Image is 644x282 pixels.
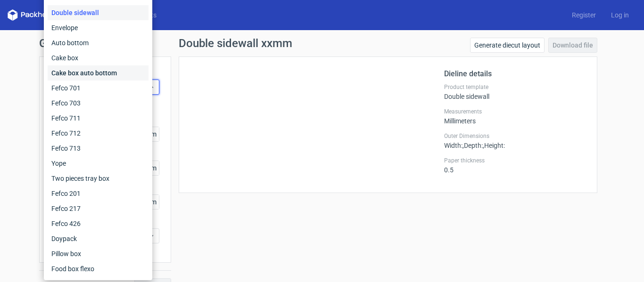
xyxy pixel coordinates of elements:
div: Auto bottom [48,35,149,50]
div: Fefco 426 [48,216,149,231]
div: Cake box [48,50,149,65]
span: , Depth : [462,142,483,149]
div: Fefco 711 [48,111,149,126]
h1: Generate new dieline [39,38,605,49]
div: 0.5 [444,157,586,174]
div: Doypack [48,231,149,246]
div: Fefco 712 [48,126,149,141]
span: Width : [444,142,462,149]
div: Fefco 217 [48,201,149,216]
div: Yope [48,156,149,171]
div: Fefco 703 [48,96,149,111]
div: Food box flexo [48,261,149,276]
a: Log in [603,10,636,20]
a: Register [564,10,603,20]
div: Double sidewall [444,83,586,100]
label: Outer Dimensions [444,132,586,140]
label: Paper thickness [444,157,586,164]
div: Envelope [48,20,149,35]
div: Fefco 713 [48,141,149,156]
span: , Height : [483,142,505,149]
div: Two pieces tray box [48,171,149,186]
a: Generate diecut layout [470,38,545,53]
label: Measurements [444,108,586,115]
h1: Double sidewall xxmm [179,38,292,49]
h2: Dieline details [444,68,586,80]
div: Cake box auto bottom [48,65,149,81]
div: Pillow box [48,246,149,261]
label: Product template [444,83,586,91]
div: Fefco 201 [48,186,149,201]
div: Millimeters [444,108,586,125]
div: Double sidewall [48,5,149,20]
div: Fefco 701 [48,81,149,96]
